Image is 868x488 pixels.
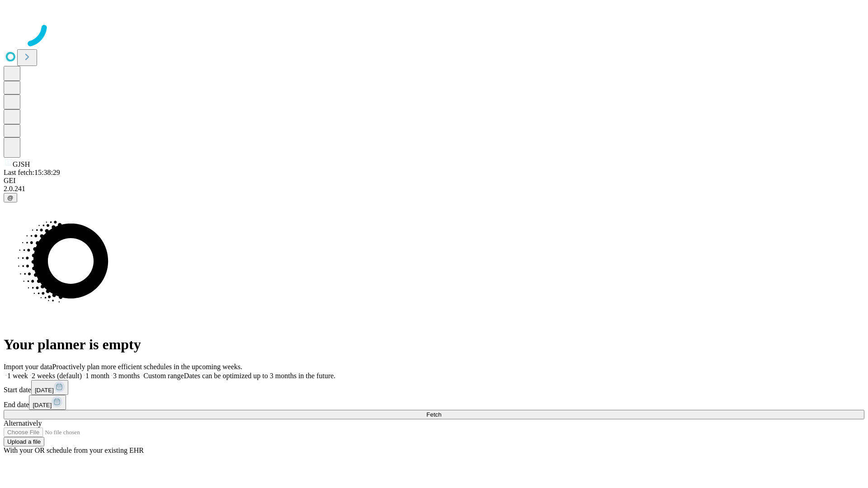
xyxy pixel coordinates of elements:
[4,419,42,427] span: Alternatively
[4,336,864,353] h1: Your planner is empty
[184,372,335,380] span: Dates can be optimized up to 3 months in the future.
[35,387,54,394] span: [DATE]
[52,363,242,371] span: Proactively plan more efficient schedules in the upcoming weeks.
[4,380,864,395] div: Start date
[7,372,28,380] span: 1 week
[4,177,864,185] div: GEI
[4,395,864,410] div: End date
[4,185,864,193] div: 2.0.241
[85,372,109,380] span: 1 month
[33,402,52,408] span: [DATE]
[7,194,14,201] span: @
[4,437,44,446] button: Upload a file
[13,160,30,168] span: GJSH
[143,372,184,380] span: Custom range
[4,169,60,176] span: Last fetch: 15:38:29
[4,410,864,419] button: Fetch
[113,372,140,380] span: 3 months
[4,193,17,202] button: @
[426,411,441,418] span: Fetch
[4,446,144,454] span: With your OR schedule from your existing EHR
[29,395,66,410] button: [DATE]
[4,363,52,371] span: Import your data
[32,372,82,380] span: 2 weeks (default)
[31,380,68,395] button: [DATE]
